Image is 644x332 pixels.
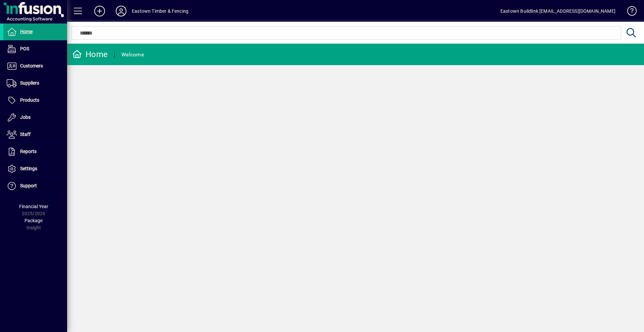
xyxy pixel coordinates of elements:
[24,218,43,223] span: Package
[500,6,615,16] div: Eastown Buildlink [EMAIL_ADDRESS][DOMAIN_NAME]
[110,5,132,17] button: Profile
[89,5,110,17] button: Add
[20,149,37,154] span: Reports
[20,183,37,188] span: Support
[20,114,31,120] span: Jobs
[622,1,636,23] a: Knowledge Base
[132,6,189,16] div: Eastown Timber & Fencing
[3,41,67,57] a: POS
[20,80,39,86] span: Suppliers
[3,178,67,194] a: Support
[3,160,67,177] a: Settings
[3,126,67,143] a: Staff
[72,49,108,60] div: Home
[3,58,67,75] a: Customers
[19,204,48,209] span: Financial Year
[20,166,37,171] span: Settings
[3,92,67,109] a: Products
[20,63,43,68] span: Customers
[121,49,144,60] div: Welcome
[20,97,39,103] span: Products
[3,109,67,126] a: Jobs
[20,29,33,34] span: Home
[20,46,29,51] span: POS
[3,143,67,160] a: Reports
[3,75,67,92] a: Suppliers
[20,132,31,137] span: Staff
